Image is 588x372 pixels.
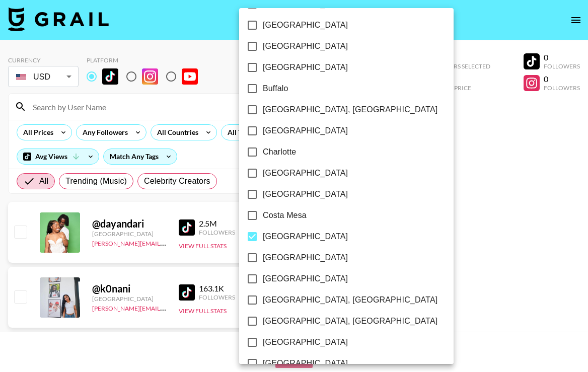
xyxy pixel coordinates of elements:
span: [GEOGRAPHIC_DATA], [GEOGRAPHIC_DATA] [263,315,437,327]
span: Charlotte [263,146,296,158]
iframe: Drift Widget Chat Controller [538,322,576,360]
span: Buffalo [263,83,288,95]
span: [GEOGRAPHIC_DATA] [263,188,348,200]
span: [GEOGRAPHIC_DATA] [263,231,348,243]
span: [GEOGRAPHIC_DATA] [263,167,348,179]
span: [GEOGRAPHIC_DATA] [263,273,348,285]
span: [GEOGRAPHIC_DATA] [263,252,348,264]
span: [GEOGRAPHIC_DATA] [263,357,348,369]
span: [GEOGRAPHIC_DATA], [GEOGRAPHIC_DATA] [263,104,437,116]
span: [GEOGRAPHIC_DATA], [GEOGRAPHIC_DATA] [263,294,437,306]
span: [GEOGRAPHIC_DATA] [263,125,348,137]
span: [GEOGRAPHIC_DATA] [263,61,348,73]
span: [GEOGRAPHIC_DATA] [263,19,348,31]
span: Costa Mesa [263,209,307,221]
span: [GEOGRAPHIC_DATA] [263,336,348,348]
span: [GEOGRAPHIC_DATA] [263,40,348,52]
